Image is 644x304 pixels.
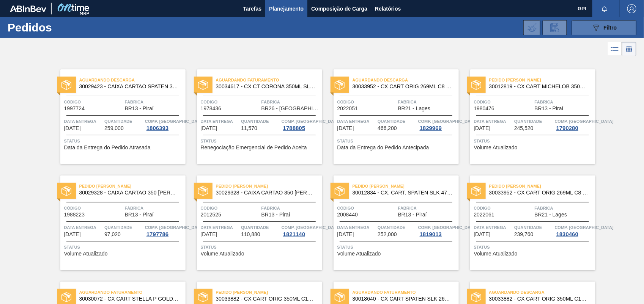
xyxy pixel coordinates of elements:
[61,292,71,302] img: status
[79,76,186,84] span: Aguardando Descarga
[353,182,459,190] span: Pedido em Trânsito
[216,190,316,196] span: 30029328 - CAIXA CARTAO 350 ML STELLA PURE GOLD C08
[198,186,208,196] img: status
[79,84,180,89] span: 30029423 - CAIXA CARTAO SPATEN 330 C6 429
[514,232,534,237] span: 239,760
[79,182,186,190] span: Pedido em Trânsito
[592,3,617,14] button: Notificações
[64,212,85,218] span: 1988223
[337,224,376,231] span: Data Entrega
[378,125,397,131] span: 466,200
[474,125,491,131] span: 05/09/2025
[514,224,553,231] span: Quantidade
[337,212,358,218] span: 2008440
[125,204,184,212] span: Fábrica
[243,4,261,13] span: Tarefas
[282,125,307,131] div: 1788805
[79,296,180,302] span: 30030072 - CX CART STELLA P GOLD 330ML C6 298 NIV23
[79,190,180,196] span: 30029328 - CAIXA CARTAO 350 ML STELLA PURE GOLD C08
[378,232,397,237] span: 252,000
[337,232,354,237] span: 10/09/2025
[198,80,208,90] img: status
[145,224,204,231] span: Comp. Carga
[418,231,443,237] div: 1819013
[474,204,533,212] span: Código
[201,137,320,145] span: Status
[201,243,320,251] span: Status
[64,251,108,257] span: Volume Atualizado
[104,232,121,237] span: 97,020
[474,106,495,111] span: 1980476
[104,118,143,125] span: Quantidade
[489,190,589,196] span: 30033952 - CX CART ORIG 269ML C8 GPI NIV24
[186,69,322,164] a: statusAguardando Faturamento30034617 - CX CT CORONA 350ML SLEEK C8 CENTECódigo1978436FábricaBR26 ...
[216,76,322,84] span: Aguardando Faturamento
[241,125,257,131] span: 11,570
[555,231,580,237] div: 1830460
[216,296,316,302] span: 30033882 - CX CART ORIG 350ML C12 NIV24
[474,98,533,106] span: Código
[337,98,396,106] span: Código
[241,224,280,231] span: Quantidade
[337,251,381,257] span: Volume Atualizado
[241,232,260,237] span: 110,880
[322,69,459,164] a: statusAguardando Descarga30033952 - CX CART ORIG 269ML C8 GPI NIV24Código2022051FábricaBR21 - Lag...
[353,296,453,302] span: 30018640 - CX CART SPATEN SLK 269C8 429 276G
[353,84,453,89] span: 30033952 - CX CART ORIG 269ML C8 GPI NIV24
[186,176,322,270] a: statusPedido [PERSON_NAME]30029328 - CAIXA CARTAO 350 [PERSON_NAME] PURE GOLD C08Código2012525Fáb...
[555,118,594,131] a: Comp. [GEOGRAPHIC_DATA]1790280
[201,125,217,131] span: 11/08/2025
[64,137,184,145] span: Status
[474,212,495,218] span: 2022061
[555,224,594,237] a: Comp. [GEOGRAPHIC_DATA]1830460
[269,4,304,13] span: Planejamento
[375,4,401,13] span: Relatórios
[622,42,636,56] div: Visão em Cards
[125,212,154,218] span: BR13 - Piraí
[49,69,186,164] a: statusAguardando Descarga30029423 - CAIXA CARTAO SPATEN 330 C6 429Código1997724FábricaBR13 - Pira...
[337,125,354,131] span: 03/09/2025
[145,224,184,237] a: Comp. [GEOGRAPHIC_DATA]1797786
[241,118,280,125] span: Quantidade
[471,80,481,90] img: status
[49,176,186,270] a: statusPedido [PERSON_NAME]30029328 - CAIXA CARTAO 350 [PERSON_NAME] PURE GOLD C08Código1988223Fáb...
[64,232,81,237] span: 06/09/2025
[64,118,103,125] span: Data Entrega
[378,224,416,231] span: Quantidade
[489,182,595,190] span: Pedido em Trânsito
[145,118,204,125] span: Comp. Carga
[125,106,154,111] span: BR13 - Piraí
[64,145,151,150] span: Data da Entrega do Pedido Atrasada
[627,4,636,13] img: Logout
[125,98,184,106] span: Fábrica
[10,5,46,12] img: TNhmsLtSVTkK8tSr43FrP2fwEKptu5GPRR3wAAAABJRU5ErkJggg==
[337,243,457,251] span: Status
[337,204,396,212] span: Código
[489,76,595,84] span: Pedido em Trânsito
[198,292,208,302] img: status
[418,224,457,237] a: Comp. [GEOGRAPHIC_DATA]1819013
[104,125,124,131] span: 259,000
[201,212,222,218] span: 2012525
[535,98,594,106] span: Fábrica
[145,125,170,131] div: 1806393
[418,224,477,231] span: Comp. Carga
[145,231,170,237] div: 1797786
[282,224,320,237] a: Comp. [GEOGRAPHIC_DATA]1821140
[337,118,376,125] span: Data Entrega
[471,292,481,302] img: status
[418,118,477,125] span: Comp. Carga
[64,204,123,212] span: Código
[555,125,580,131] div: 1790280
[572,20,636,35] button: Filtro
[608,42,622,56] div: Visão em Lista
[459,176,595,270] a: statusPedido [PERSON_NAME]30033952 - CX CART ORIG 269ML C8 GPI NIV24Código2022061FábricaBR21 - La...
[471,186,481,196] img: status
[261,106,320,111] span: BR26 - Uberlândia
[604,25,617,31] span: Filtro
[201,251,244,257] span: Volume Atualizado
[474,251,518,257] span: Volume Atualizado
[337,106,358,111] span: 2022051
[474,118,513,125] span: Data Entrega
[398,204,457,212] span: Fábrica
